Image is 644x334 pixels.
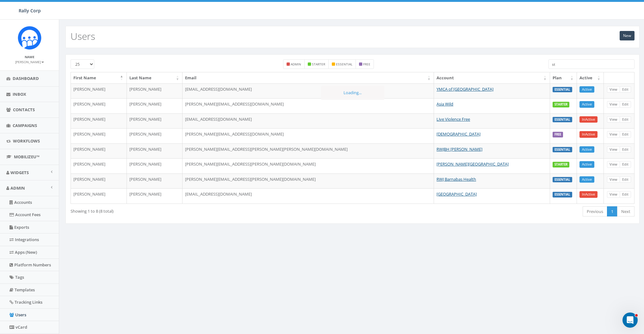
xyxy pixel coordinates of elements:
span: Contacts [13,107,35,112]
a: View [607,146,620,153]
td: [PERSON_NAME] [127,83,183,99]
a: Edit [620,131,631,138]
span: Admin [10,185,25,191]
a: View [607,86,620,93]
a: View [607,161,620,168]
a: InActive [579,131,598,138]
span: Dashboard [13,76,39,81]
small: starter [312,62,325,66]
a: Active [579,146,594,153]
a: RWJ Barnabas Health [437,176,476,182]
img: Icon_1.png [18,26,41,50]
a: Edit [620,176,631,183]
span: Rally Corp [19,8,41,14]
th: Email: activate to sort column ascending [183,72,434,83]
td: [PERSON_NAME] [71,128,127,143]
td: [PERSON_NAME] [127,158,183,173]
td: [EMAIL_ADDRESS][DOMAIN_NAME] [183,83,434,99]
td: [PERSON_NAME] [71,83,127,99]
a: Active [579,161,594,168]
a: Live Violence Free [437,116,470,122]
a: Edit [620,161,631,168]
a: Edit [620,86,631,93]
h2: Users [71,31,95,41]
a: Active [579,101,594,108]
td: [PERSON_NAME][EMAIL_ADDRESS][DOMAIN_NAME] [183,128,434,143]
td: [EMAIL_ADDRESS][DOMAIN_NAME] [183,188,434,203]
a: InActive [579,191,598,198]
a: View [607,131,620,138]
td: [PERSON_NAME] [71,98,127,113]
td: [PERSON_NAME] [127,113,183,129]
td: [PERSON_NAME] [71,113,127,129]
div: Loading... [321,86,384,100]
iframe: Intercom live chat [622,313,638,328]
a: View [607,176,620,183]
a: Active [579,86,594,93]
a: Active [579,176,594,183]
label: ESSENTIAL [553,117,572,123]
small: essential [336,62,352,66]
td: [PERSON_NAME] [127,98,183,113]
th: Last Name: activate to sort column ascending [127,72,183,83]
a: YMCA of [GEOGRAPHIC_DATA] [437,86,493,92]
label: ESSENTIAL [553,147,572,153]
a: [DEMOGRAPHIC_DATA] [437,131,480,137]
td: [PERSON_NAME] [127,143,183,159]
span: Campaigns [13,123,37,128]
th: Plan: activate to sort column ascending [550,72,577,83]
small: [PERSON_NAME] [15,60,44,64]
td: [PERSON_NAME] [71,158,127,173]
a: [GEOGRAPHIC_DATA] [437,191,477,197]
th: Account: activate to sort column ascending [434,72,550,83]
small: Name [25,55,34,59]
a: New [620,31,635,40]
a: View [607,191,620,198]
label: ESSENTIAL [553,177,572,183]
span: Inbox [13,91,26,97]
td: [PERSON_NAME][EMAIL_ADDRESS][PERSON_NAME][PERSON_NAME][DOMAIN_NAME] [183,143,434,159]
a: View [607,101,620,108]
a: View [607,116,620,123]
a: [PERSON_NAME][GEOGRAPHIC_DATA] [437,161,509,167]
a: Edit [620,101,631,108]
span: MobilizeU™ [14,154,40,160]
label: STARTER [553,162,569,167]
a: Next [617,206,635,217]
td: [EMAIL_ADDRESS][DOMAIN_NAME] [183,113,434,129]
td: [PERSON_NAME][EMAIL_ADDRESS][DOMAIN_NAME] [183,98,434,113]
a: [PERSON_NAME] [15,59,44,64]
label: ESSENTIAL [553,192,572,197]
span: Widgets [10,170,29,175]
th: First Name: activate to sort column descending [71,72,127,83]
a: Asia Wild [437,101,453,107]
a: RWJBH [PERSON_NAME] [437,146,482,152]
td: [PERSON_NAME][EMAIL_ADDRESS][PERSON_NAME][DOMAIN_NAME] [183,158,434,173]
a: Edit [620,191,631,198]
small: admin [291,62,301,66]
th: Active: activate to sort column ascending [577,72,604,83]
a: 1 [607,206,617,217]
td: [PERSON_NAME] [127,173,183,189]
td: [PERSON_NAME] [127,188,183,203]
a: InActive [579,116,598,123]
small: free [363,62,370,66]
input: Type to search [548,59,635,69]
td: [PERSON_NAME] [71,188,127,203]
td: [PERSON_NAME] [71,173,127,189]
a: Edit [620,116,631,123]
td: [PERSON_NAME][EMAIL_ADDRESS][PERSON_NAME][DOMAIN_NAME] [183,173,434,189]
label: FREE [553,132,563,137]
a: Previous [583,206,607,217]
label: STARTER [553,102,569,107]
div: Showing 1 to 8 (8 total) [71,206,300,214]
td: [PERSON_NAME] [71,143,127,159]
label: ESSENTIAL [553,87,572,93]
span: Workflows [13,138,40,144]
a: Edit [620,146,631,153]
td: [PERSON_NAME] [127,128,183,143]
